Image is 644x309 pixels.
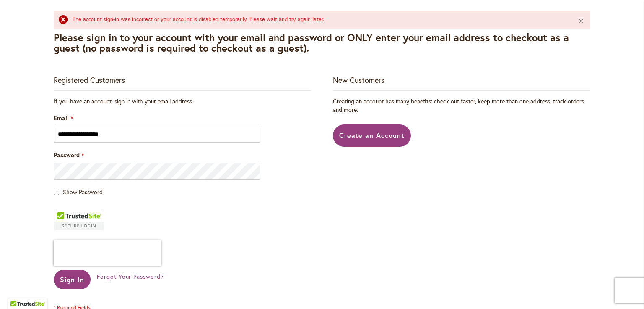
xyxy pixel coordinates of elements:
div: The account sign-in was incorrect or your account is disabled temporarily. Please wait and try ag... [73,16,565,24]
iframe: Launch Accessibility Center [6,279,30,303]
button: Sign In [54,270,91,289]
span: Forgot Your Password? [97,272,164,280]
strong: Please sign in to your account with your email and password or ONLY enter your email address to c... [54,31,569,55]
p: Creating an account has many benefits: check out faster, keep more than one address, track orders... [333,97,590,114]
span: Show Password [63,188,103,196]
iframe: reCAPTCHA [54,240,161,266]
strong: New Customers [333,75,384,85]
a: Create an Account [333,124,411,147]
div: If you have an account, sign in with your email address. [54,97,311,106]
span: Password [54,151,80,159]
span: Create an Account [339,131,405,140]
div: TrustedSite Certified [54,209,104,230]
span: Email [54,114,69,122]
strong: Registered Customers [54,75,125,85]
span: Sign In [60,275,84,284]
a: Forgot Your Password? [97,272,164,281]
